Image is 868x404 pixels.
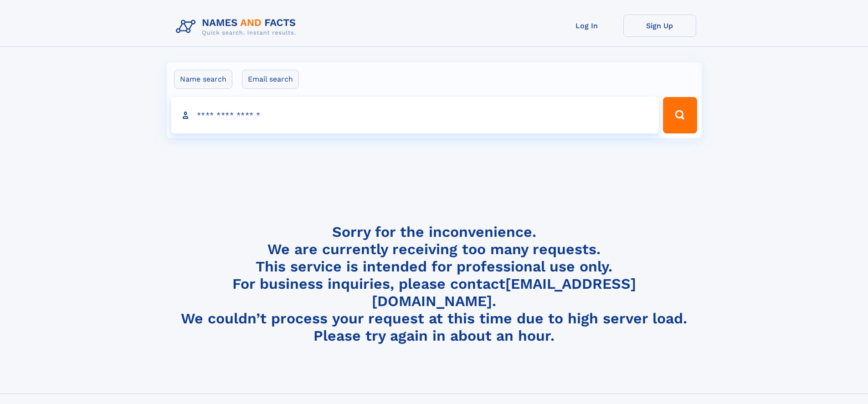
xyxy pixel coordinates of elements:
[172,223,696,345] h4: Sorry for the inconvenience. We are currently receiving too many requests. This service is intend...
[663,97,697,133] button: Search Button
[372,275,636,310] a: [EMAIL_ADDRESS][DOMAIN_NAME]
[171,97,659,133] input: search input
[550,15,623,37] a: Log In
[172,15,303,39] img: Logo Names and Facts
[174,70,232,89] label: Name search
[242,70,299,89] label: Email search
[623,15,696,37] a: Sign Up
